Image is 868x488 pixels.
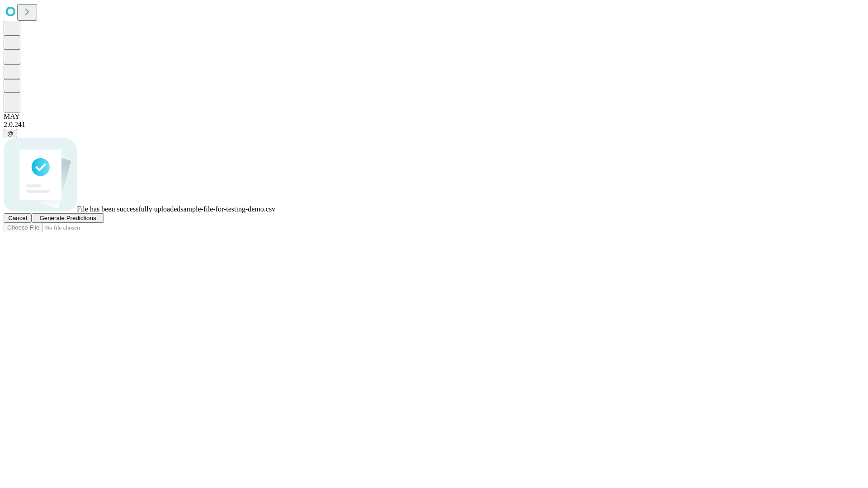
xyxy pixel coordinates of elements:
span: sample-file-for-testing-demo.csv [180,205,275,213]
div: MAY [4,113,864,121]
button: @ [4,129,17,138]
div: 2.0.241 [4,121,864,129]
span: @ [7,130,14,137]
button: Cancel [4,213,32,223]
span: Generate Predictions [39,215,96,221]
span: Cancel [8,215,27,221]
button: Generate Predictions [32,213,104,223]
span: File has been successfully uploaded [77,205,180,213]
